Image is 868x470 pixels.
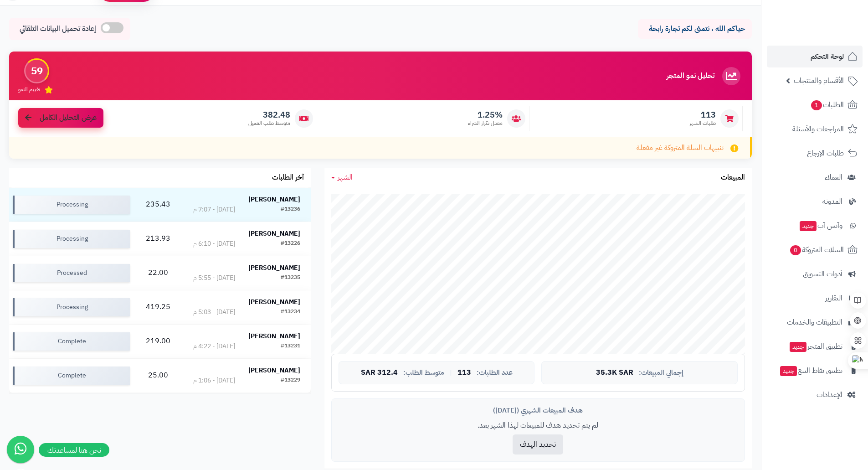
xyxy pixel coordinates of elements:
div: #13231 [281,342,300,351]
div: #13226 [281,239,300,248]
a: المراجعات والأسئلة [767,118,863,140]
strong: [PERSON_NAME] [248,263,300,273]
span: متوسط طلب العميل [248,119,290,127]
div: Processing [13,230,130,248]
div: [DATE] - 5:03 م [193,308,235,317]
span: عدد الطلبات: [477,369,513,377]
a: أدوات التسويق [767,263,863,285]
span: الشهر [338,172,353,183]
span: التطبيقات والخدمات [787,316,842,329]
td: 25.00 [134,359,183,393]
span: 35.3K SAR [596,369,633,377]
div: #13234 [281,308,300,317]
span: إعادة تحميل البيانات التلقائي [20,24,96,34]
strong: [PERSON_NAME] [248,366,300,375]
span: وآتس آب [799,219,842,232]
span: السلات المتروكة [789,243,844,256]
div: #13236 [281,205,300,214]
span: تنبيهات السلة المتروكة غير مفعلة [637,143,724,153]
span: أدوات التسويق [803,268,842,280]
span: الطلبات [810,98,844,111]
div: Complete [13,367,130,385]
span: معدل تكرار الشراء [468,119,503,127]
td: 235.43 [134,188,183,222]
span: الأقسام والمنتجات [794,74,844,87]
td: 219.00 [134,325,183,358]
span: تطبيق المتجر [789,340,842,353]
span: المدونة [822,195,842,208]
span: طلبات الإرجاع [807,147,844,160]
h3: تحليل نمو المتجر [667,72,714,80]
div: [DATE] - 5:55 م [193,274,235,283]
strong: [PERSON_NAME] [248,297,300,307]
span: عرض التحليل الكامل [40,113,97,123]
p: حياكم الله ، نتمنى لكم تجارة رابحة [645,24,745,34]
h3: آخر الطلبات [272,174,304,182]
a: تطبيق المتجرجديد [767,336,863,357]
a: لوحة التحكم [767,46,863,67]
td: 419.25 [134,290,183,324]
a: وآتس آبجديد [767,215,863,237]
h3: المبيعات [721,174,745,182]
div: [DATE] - 6:10 م [193,239,235,248]
span: 113 [457,369,471,377]
td: 22.00 [134,256,183,290]
a: المدونة [767,191,863,212]
div: [DATE] - 1:06 م [193,376,235,385]
span: | [450,369,452,376]
span: تطبيق نقاط البيع [779,364,842,377]
div: Processed [13,264,130,282]
div: Processing [13,196,130,214]
strong: [PERSON_NAME] [248,229,300,238]
span: 113 [689,110,716,120]
a: التقارير [767,287,863,309]
span: المراجعات والأسئلة [792,123,844,135]
span: التقارير [825,292,842,305]
a: العملاء [767,166,863,188]
span: جديد [780,366,797,376]
a: عرض التحليل الكامل [18,108,103,128]
span: تقييم النمو [18,86,40,93]
div: [DATE] - 4:22 م [193,342,235,351]
div: Processing [13,298,130,316]
td: 213.93 [134,222,183,256]
div: هدف المبيعات الشهري ([DATE]) [339,406,738,415]
button: تحديد الهدف [513,434,563,455]
span: جديد [800,221,817,231]
span: 0 [790,245,801,255]
a: الإعدادات [767,384,863,406]
strong: [PERSON_NAME] [248,331,300,341]
span: الإعدادات [817,388,842,401]
span: العملاء [825,171,842,184]
div: #13229 [281,376,300,385]
span: طلبات الشهر [689,119,716,127]
div: [DATE] - 7:07 م [193,205,235,214]
div: Complete [13,332,130,351]
span: 1.25% [468,110,503,120]
span: 312.4 SAR [361,369,398,377]
a: السلات المتروكة0 [767,239,863,261]
span: جديد [790,342,806,352]
span: 1 [811,100,822,110]
a: طلبات الإرجاع [767,142,863,164]
a: الطلبات1 [767,94,863,116]
div: #13235 [281,274,300,283]
a: التطبيقات والخدمات [767,311,863,333]
p: لم يتم تحديد هدف للمبيعات لهذا الشهر بعد. [339,420,738,431]
span: 382.48 [248,110,290,120]
span: إجمالي المبيعات: [639,369,683,377]
a: تطبيق نقاط البيعجديد [767,360,863,382]
a: الشهر [331,172,353,183]
span: متوسط الطلب: [403,369,444,377]
span: لوحة التحكم [811,50,844,63]
strong: [PERSON_NAME] [248,195,300,204]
